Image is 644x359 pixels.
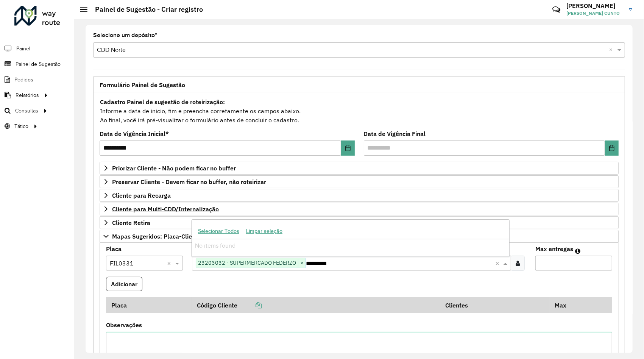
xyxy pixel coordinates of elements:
span: Painel [16,45,30,53]
a: Cliente para Multi-CDD/Internalização [100,203,619,215]
a: Preservar Cliente - Devem ficar no buffer, não roteirizar [100,175,619,188]
div: Informe a data de inicio, fim e preencha corretamente os campos abaixo. Ao final, você irá pré-vi... [100,97,619,125]
span: Cliente Retira [112,220,150,226]
label: Data de Vigência Final [364,129,426,138]
button: Choose Date [605,140,619,156]
label: Placa [106,244,122,253]
span: Priorizar Cliente - Não podem ficar no buffer [112,165,236,171]
h2: Painel de Sugestão - Criar registro [87,5,203,14]
span: Clear all [167,259,173,268]
span: Cliente para Recarga [112,192,171,198]
span: Tático [14,122,28,130]
span: Clear all [609,45,616,55]
div: No items found [192,239,509,252]
strong: Cadastro Painel de sugestão de roteirização: [100,98,225,106]
button: Choose Date [341,140,355,156]
button: Selecionar Todos [195,225,243,237]
button: Limpar seleção [243,225,286,237]
span: 23203032 - SUPERMERCADO FEDERZO [196,258,298,267]
span: Mapas Sugeridos: Placa-Cliente [112,233,201,239]
span: Clear all [495,259,502,268]
a: Mapas Sugeridos: Placa-Cliente [100,230,619,243]
label: Selecione um depósito [93,31,157,40]
span: Formulário Painel de Sugestão [100,82,185,88]
span: Cliente para Multi-CDD/Internalização [112,206,219,212]
span: Pedidos [14,76,33,84]
span: Consultas [15,107,38,115]
label: Observações [106,320,142,329]
th: Max [550,297,580,313]
a: Cliente para Recarga [100,189,619,202]
em: Máximo de clientes que serão colocados na mesma rota com os clientes informados [575,248,580,254]
th: Código Cliente [192,297,440,313]
span: [PERSON_NAME] CUNTO [566,10,623,17]
span: Relatórios [16,91,39,99]
span: Preservar Cliente - Devem ficar no buffer, não roteirizar [112,179,266,185]
ng-dropdown-panel: Options list [192,219,510,257]
a: Priorizar Cliente - Não podem ficar no buffer [100,162,619,175]
span: Painel de Sugestão [16,60,61,68]
button: Adicionar [106,277,142,291]
label: Data de Vigência Inicial [100,129,169,138]
label: Max entregas [535,244,573,253]
a: Copiar [237,301,262,309]
a: Cliente Retira [100,216,619,229]
h3: [PERSON_NAME] [566,2,623,9]
th: Placa [106,297,192,313]
span: × [298,259,306,268]
a: Contato Rápido [548,2,564,18]
th: Clientes [440,297,550,313]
